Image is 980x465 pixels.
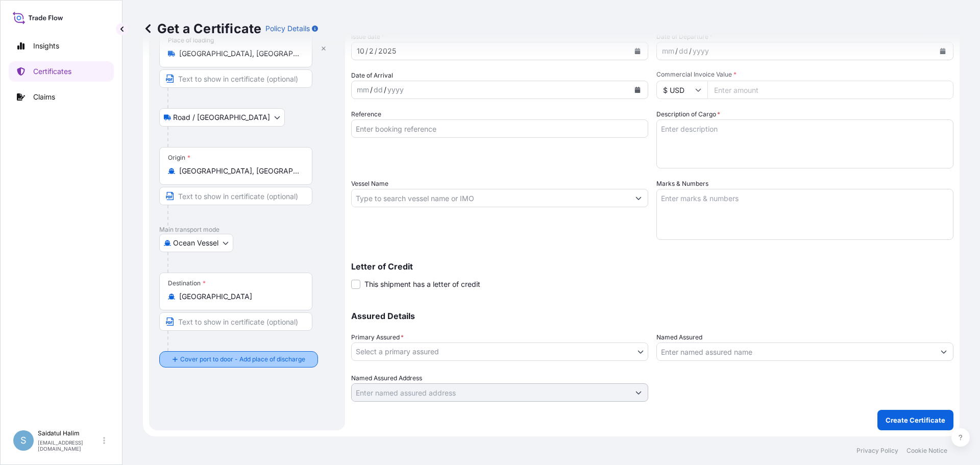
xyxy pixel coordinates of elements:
[159,226,335,234] p: Main transport mode
[656,70,953,79] span: Commercial Invoice Value
[373,84,384,96] div: day,
[179,291,300,302] input: Destination
[356,347,439,357] span: Select a primary assured
[877,410,953,430] button: Create Certificate
[33,41,59,51] p: Insights
[351,179,388,189] label: Vessel Name
[33,92,55,102] p: Claims
[180,354,305,364] span: Cover port to door - Add place of discharge
[159,69,312,88] input: Text to appear on certificate
[38,439,101,452] p: [EMAIL_ADDRESS][DOMAIN_NAME]
[386,84,405,96] div: year,
[143,20,261,37] p: Get a Certificate
[629,383,648,402] button: Show suggestions
[351,332,404,342] span: Primary Assured
[351,373,422,383] label: Named Assured Address
[168,279,206,287] div: Destination
[9,36,114,56] a: Insights
[33,66,71,77] p: Certificates
[351,109,381,119] label: Reference
[159,312,312,331] input: Text to appear on certificate
[906,447,947,455] a: Cookie Notice
[364,279,480,289] span: This shipment has a letter of credit
[352,383,629,402] input: Named Assured Address
[159,187,312,205] input: Text to appear on certificate
[351,119,648,138] input: Enter booking reference
[173,112,270,123] span: Road / [GEOGRAPHIC_DATA]
[351,342,648,361] button: Select a primary assured
[656,109,720,119] label: Description of Cargo
[265,23,310,34] p: Policy Details
[384,84,386,96] div: /
[173,238,218,248] span: Ocean Vessel
[159,351,318,368] button: Cover port to door - Add place of discharge
[356,84,370,96] div: month,
[159,108,285,127] button: Select transport
[168,154,190,162] div: Origin
[352,189,629,207] input: Type to search vessel name or IMO
[9,87,114,107] a: Claims
[656,332,702,342] label: Named Assured
[935,342,953,361] button: Show suggestions
[629,82,646,98] button: Calendar
[9,61,114,82] a: Certificates
[707,81,953,99] input: Enter amount
[856,447,898,455] a: Privacy Policy
[886,415,945,425] p: Create Certificate
[179,166,300,176] input: Origin
[351,70,393,81] span: Date of Arrival
[629,189,648,207] button: Show suggestions
[370,84,373,96] div: /
[20,435,27,446] span: S
[351,312,953,320] p: Assured Details
[159,234,233,252] button: Select transport
[38,429,101,437] p: Saidatul Halim
[657,342,935,361] input: Assured Name
[351,262,953,271] p: Letter of Credit
[656,179,708,189] label: Marks & Numbers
